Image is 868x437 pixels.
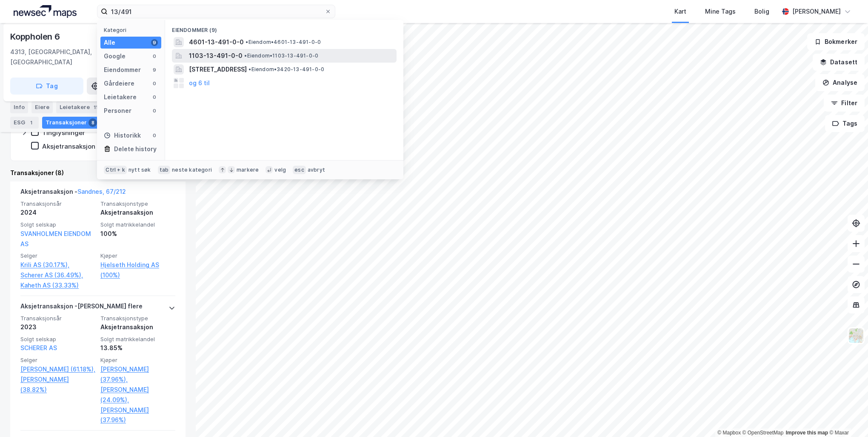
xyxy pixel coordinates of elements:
[189,78,210,88] button: og 6 til
[237,167,259,173] div: markere
[786,430,828,436] a: Improve this map
[104,65,141,75] div: Eiendommer
[189,37,244,47] span: 4601-13-491-0-0
[20,260,95,270] a: Krili AS (30.17%),
[10,47,140,67] div: 4313, [GEOGRAPHIC_DATA], [GEOGRAPHIC_DATA]
[104,166,127,174] div: Ctrl + k
[815,74,865,91] button: Analyse
[20,280,95,290] a: Kaheth AS (33.33%)
[89,118,97,127] div: 8
[20,322,95,332] div: 2023
[151,107,158,114] div: 0
[100,336,175,343] span: Solgt matrikkelandel
[100,207,175,218] div: Aksjetransaksjon
[244,52,318,59] span: Eiendom • 1103-13-491-0-0
[20,270,95,280] a: Scherer AS (36.49%),
[91,103,100,112] div: 11
[100,322,175,332] div: Aksjetransaksjon
[104,37,115,48] div: Alle
[10,168,186,178] div: Transaksjoner (8)
[293,166,306,174] div: esc
[42,117,100,129] div: Transaksjoner
[246,39,248,45] span: •
[10,78,83,95] button: Tag
[20,336,95,343] span: Solgt selskap
[246,39,321,46] span: Eiendom • 4601-13-491-0-0
[100,221,175,228] span: Solgt matrikkelandel
[825,396,868,437] iframe: Chat Widget
[848,328,864,344] img: Z
[20,356,95,364] span: Selger
[165,20,403,35] div: Eiendommer (9)
[10,30,62,43] div: Koppholen 6
[100,260,175,280] a: Hjelseth Holding AS (100%)
[825,115,865,132] button: Tags
[104,27,161,33] div: Kategori
[172,167,212,173] div: neste kategori
[151,94,158,101] div: 0
[717,430,741,436] a: Mapbox
[825,396,868,437] div: Kontrollprogram for chat
[56,101,103,113] div: Leietakere
[100,200,175,207] span: Transaksjonstype
[151,39,158,46] div: 9
[100,315,175,322] span: Transaksjonstype
[674,6,686,17] div: Kart
[128,167,151,173] div: nytt søk
[20,301,143,315] div: Aksjetransaksjon - [PERSON_NAME] flere
[104,106,131,116] div: Personer
[244,52,247,59] span: •
[20,207,95,218] div: 2024
[104,51,126,61] div: Google
[705,6,736,17] div: Mine Tags
[100,405,175,425] a: [PERSON_NAME] (37.96%)
[14,5,77,18] img: logo.a4113a55bc3d86da70a041830d287a7e.svg
[20,200,95,207] span: Transaksjonsår
[807,33,865,50] button: Bokmerker
[100,356,175,364] span: Kjøper
[108,5,325,18] input: Søk på adresse, matrikkel, gårdeiere, leietakere eller personer
[248,66,324,73] span: Eiendom • 3420-13-491-0-0
[754,6,769,17] div: Bolig
[151,66,158,73] div: 9
[189,64,247,75] span: [STREET_ADDRESS]
[189,51,243,61] span: 1103-13-491-0-0
[100,252,175,259] span: Kjøper
[100,229,175,239] div: 100%
[151,132,158,139] div: 0
[104,130,141,141] div: Historikk
[824,95,865,112] button: Filter
[20,230,91,247] a: SVANHOLMEN EIENDOM AS
[274,167,286,173] div: velg
[10,101,28,113] div: Info
[20,374,95,395] a: [PERSON_NAME] (38.82%)
[792,6,841,17] div: [PERSON_NAME]
[42,142,95,150] div: Aksjetransaksjon
[31,101,53,113] div: Eiere
[42,129,85,137] div: Tinglysninger
[151,53,158,60] div: 0
[20,364,95,374] a: [PERSON_NAME] (61.18%),
[100,343,175,353] div: 13.85%
[100,385,175,405] a: [PERSON_NAME] (24.09%),
[77,188,126,195] a: Sandnes, 67/212
[10,117,39,129] div: ESG
[104,92,137,102] div: Leietakere
[151,80,158,87] div: 0
[104,78,134,89] div: Gårdeiere
[308,167,325,173] div: avbryt
[114,144,157,154] div: Delete history
[20,187,126,200] div: Aksjetransaksjon -
[248,66,251,72] span: •
[20,221,95,228] span: Solgt selskap
[158,166,171,174] div: tab
[27,118,35,127] div: 1
[100,364,175,385] a: [PERSON_NAME] (37.96%),
[742,430,784,436] a: OpenStreetMap
[20,315,95,322] span: Transaksjonsår
[20,344,57,351] a: SCHERER AS
[20,252,95,259] span: Selger
[813,54,865,71] button: Datasett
